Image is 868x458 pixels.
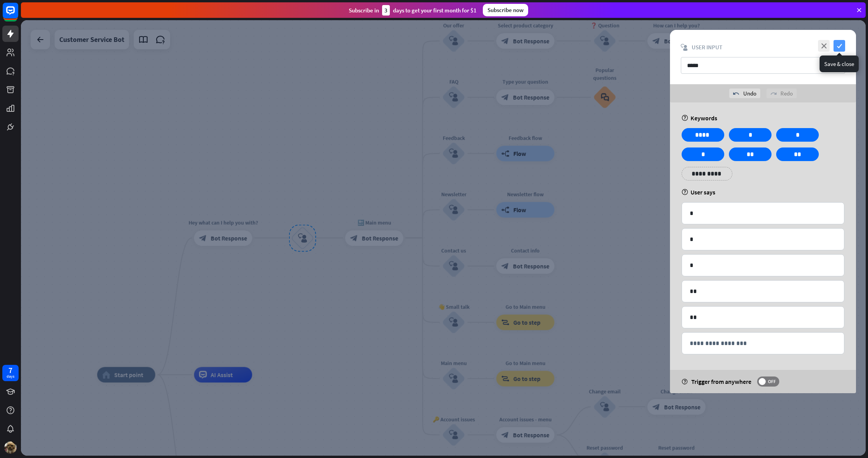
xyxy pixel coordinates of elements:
span: User Input [692,43,722,51]
div: Subscribe in days to get your first month for $1 [349,5,477,16]
span: OFF [766,378,778,385]
i: redo [770,90,777,97]
div: User says [682,188,844,196]
a: 7 days [2,365,19,381]
div: 7 [9,367,12,374]
i: help [682,115,688,121]
i: block_user_input [681,44,688,51]
div: days [7,374,14,379]
button: Open LiveChat chat widget [6,3,29,26]
div: 3 [382,5,390,16]
i: close [818,40,830,52]
i: check [834,40,845,52]
i: help [682,379,687,385]
i: undo [733,90,739,97]
div: Keywords [682,114,844,122]
div: Redo [766,88,797,98]
i: help [682,189,688,195]
span: Trigger from anywhere [691,378,751,385]
div: Undo [729,88,760,98]
div: Subscribe now [483,4,528,16]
